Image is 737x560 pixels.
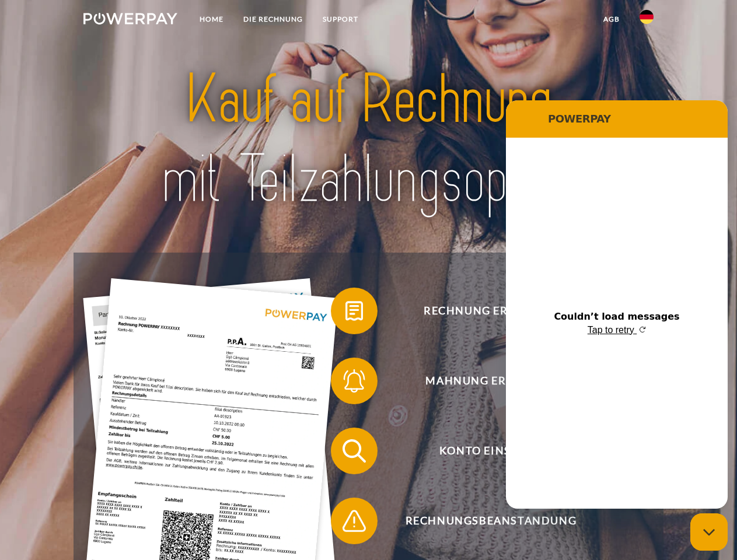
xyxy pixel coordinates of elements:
[340,296,369,325] img: qb_bill.svg
[190,9,233,30] a: Home
[313,9,368,30] a: SUPPORT
[348,428,634,474] span: Konto einsehen
[593,9,630,30] a: agb
[233,9,313,30] a: DIE RECHNUNG
[331,358,634,404] button: Mahnung erhalten?
[111,56,626,223] img: title-powerpay_de.svg
[348,288,634,334] span: Rechnung erhalten?
[83,13,177,24] img: logo-powerpay-white.svg
[340,506,369,535] img: qb_warning.svg
[506,100,728,509] iframe: Messaging window
[348,498,634,544] span: Rechnungsbeanstandung
[340,436,369,466] img: qb_search.svg
[640,10,654,24] img: de
[331,288,634,334] button: Rechnung erhalten?
[331,498,634,544] button: Rechnungsbeanstandung
[331,428,634,474] button: Konto einsehen
[348,358,634,404] span: Mahnung erhalten?
[340,366,369,395] img: qb_bell.svg
[690,513,728,551] iframe: Button to launch messaging window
